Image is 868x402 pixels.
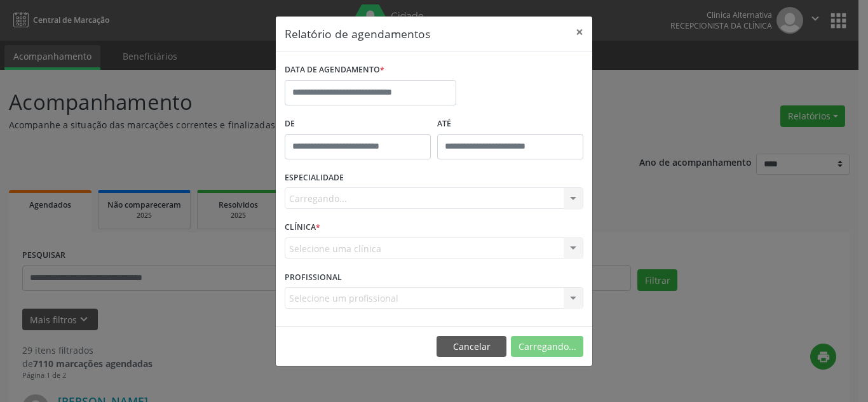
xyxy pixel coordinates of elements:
[437,336,506,358] button: Cancelar
[285,168,344,188] label: ESPECIALIDADE
[567,17,592,48] button: Close
[285,60,384,80] label: DATA DE AGENDAMENTO
[285,114,431,134] label: De
[285,25,430,42] h5: Relatório de agendamentos
[285,267,342,287] label: PROFISSIONAL
[285,218,320,238] label: CLÍNICA
[511,336,583,358] button: Carregando...
[437,114,583,134] label: ATÉ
